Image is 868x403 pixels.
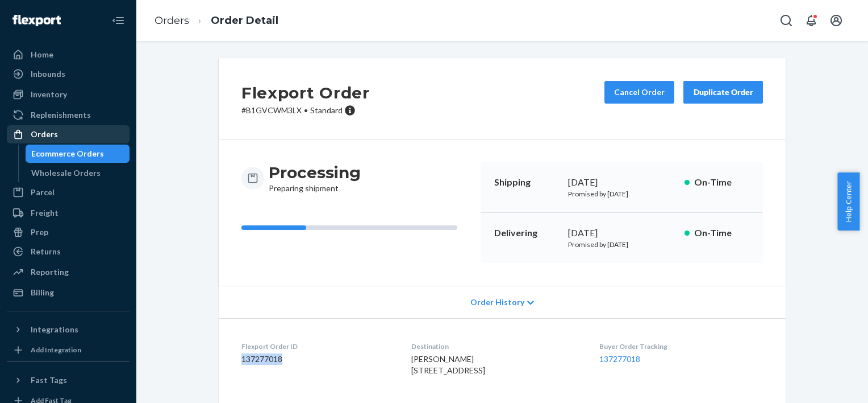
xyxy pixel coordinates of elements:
span: Order History [470,297,524,308]
ol: breadcrumbs [145,4,287,38]
dt: Buyer Order Tracking [599,342,763,351]
a: Inbounds [7,65,130,83]
button: Duplicate Order [683,81,763,104]
p: Shipping [494,176,559,189]
div: Fast Tags [31,375,67,386]
p: # B1GVCWM3LX [241,105,370,116]
button: Open notifications [800,9,823,32]
span: [PERSON_NAME] [STREET_ADDRESS] [411,354,485,375]
div: Prep [31,227,48,238]
div: Duplicate Order [693,87,753,98]
div: Add Integration [31,345,81,355]
div: Wholesale Orders [31,167,101,179]
button: Open account menu [825,9,848,32]
a: 137277018 [599,354,640,364]
div: Home [31,49,53,60]
span: Standard [310,105,343,115]
p: On-Time [694,176,749,189]
a: Inventory [7,85,130,104]
div: Inbounds [31,68,65,80]
button: Open Search Box [775,9,798,32]
div: Ecommerce Orders [31,148,104,159]
dt: Destination [411,342,581,351]
div: Billing [31,287,54,298]
dt: Flexport Order ID [241,342,393,351]
div: Replenishments [31,109,91,121]
a: Home [7,46,130,64]
p: Promised by [DATE] [568,189,675,199]
a: Orders [7,125,130,143]
div: Freight [31,207,59,219]
button: Fast Tags [7,371,130,389]
a: Replenishments [7,106,130,124]
a: Reporting [7,263,130,281]
a: Order Detail [211,14,278,27]
a: Parcel [7,183,130,201]
button: Help Center [837,172,859,231]
a: Orders [155,14,189,27]
p: Delivering [494,227,559,240]
h3: Processing [269,162,361,183]
button: Integrations [7,320,130,339]
span: • [304,105,308,115]
button: Cancel Order [604,81,674,104]
a: Ecommerce Orders [26,145,130,163]
div: Reporting [31,266,69,278]
p: Promised by [DATE] [568,240,675,249]
a: Billing [7,283,130,302]
dd: 137277018 [241,353,393,365]
a: Freight [7,204,130,222]
div: Preparing shipment [269,162,361,194]
div: Inventory [31,89,67,100]
h2: Flexport Order [241,81,370,105]
div: [DATE] [568,176,675,189]
a: Add Integration [7,343,130,357]
img: Flexport logo [12,15,61,26]
a: Wholesale Orders [26,164,130,182]
div: Returns [31,246,61,257]
div: Integrations [31,324,78,335]
div: Orders [31,129,58,140]
div: Parcel [31,187,55,198]
a: Returns [7,242,130,261]
div: [DATE] [568,227,675,240]
a: Prep [7,223,130,241]
button: Close Navigation [107,9,130,32]
p: On-Time [694,227,749,240]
